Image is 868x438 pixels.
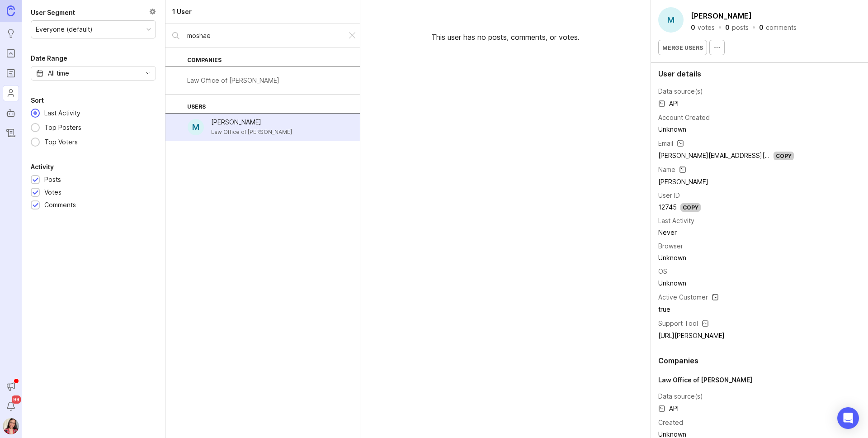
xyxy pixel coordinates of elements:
[12,395,21,404] span: 99
[3,85,19,101] a: Users
[732,24,749,31] div: posts
[766,24,797,31] div: comments
[725,24,730,31] div: 0
[689,9,754,23] button: [PERSON_NAME]
[759,24,764,31] div: 0
[658,357,861,364] div: Companies
[3,105,19,121] a: Autopilot
[658,267,667,276] div: OS
[658,375,861,385] div: Law Office of [PERSON_NAME]
[658,305,794,314] div: true
[172,7,192,17] div: 1 User
[658,216,694,226] div: Last Activity
[31,95,44,106] div: Sort
[658,190,680,200] div: User ID
[48,68,69,78] div: All time
[658,277,794,289] td: Unknown
[44,200,76,210] div: Comments
[658,202,677,212] div: 12745
[680,203,701,212] div: Copy
[40,123,86,133] div: Top Posters
[774,152,794,160] div: Copy
[658,98,679,109] span: API
[3,45,19,62] a: Portal
[187,76,279,86] div: Law Office of [PERSON_NAME]
[187,31,340,41] input: Search by name...
[658,165,675,175] div: Name
[837,407,859,429] div: Open Intercom Messenger
[698,24,715,31] div: votes
[658,138,673,148] div: Email
[211,117,292,127] div: [PERSON_NAME]
[658,228,794,238] div: Never
[662,44,703,51] span: Merge users
[3,25,19,42] a: Ideas
[188,119,204,135] div: M
[658,70,861,77] div: User details
[40,137,82,147] div: Top Voters
[658,86,703,96] div: Data source(s)
[751,24,756,31] div: ·
[658,418,683,428] div: Created
[7,5,15,16] img: Canny Home
[658,40,707,55] button: Merge users
[211,127,292,137] div: Law Office of [PERSON_NAME]
[658,176,794,188] td: [PERSON_NAME]
[31,53,67,64] div: Date Range
[658,113,710,123] div: Account Created
[658,7,684,33] div: M
[3,378,19,395] button: Announcements
[658,391,703,401] div: Data source(s)
[165,95,360,114] div: Users
[717,24,722,31] div: ·
[658,152,812,159] a: [PERSON_NAME][EMAIL_ADDRESS][DOMAIN_NAME]
[36,24,93,34] div: Everyone (default)
[658,319,698,328] div: Support Tool
[658,332,725,339] a: [URL][PERSON_NAME]
[165,48,360,67] div: Companies
[658,403,679,414] span: API
[658,252,794,264] td: Unknown
[658,241,683,251] div: Browser
[3,418,19,434] img: Zuleica Garcia
[3,65,19,81] a: Roadmaps
[691,24,695,31] div: 0
[40,108,85,118] div: Last Activity
[31,7,75,18] div: User Segment
[44,175,61,185] div: Posts
[658,124,794,134] div: Unknown
[3,125,19,141] a: Changelog
[658,292,708,302] div: Active Customer
[44,187,61,197] div: Votes
[31,162,54,172] div: Activity
[3,398,19,414] button: Notifications
[141,70,156,77] svg: toggle icon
